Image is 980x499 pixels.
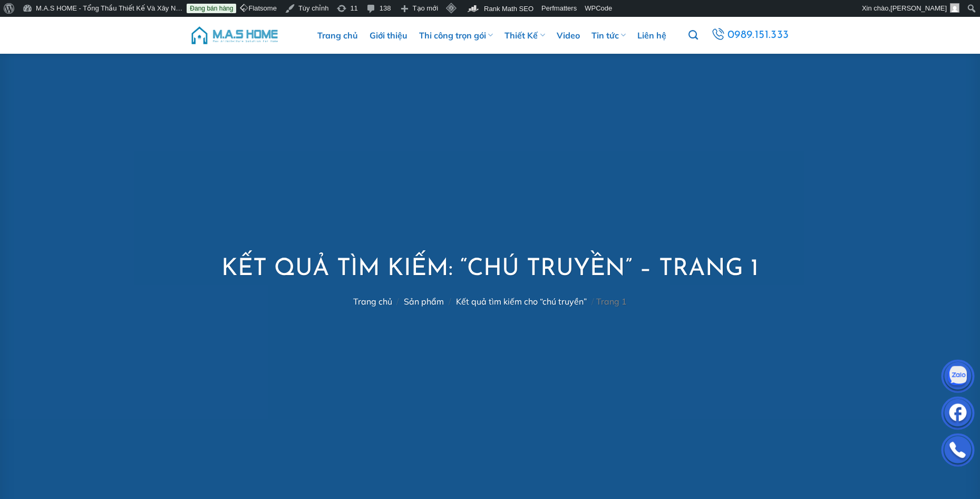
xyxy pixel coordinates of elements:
a: Video [557,19,580,51]
img: Zalo [942,362,974,394]
a: Tin tức [591,19,626,51]
span: 0989.151.333 [727,26,789,44]
a: Sản phẩm [404,296,444,307]
img: M.A.S HOME – Tổng Thầu Thiết Kế Và Xây Nhà Trọn Gói [190,19,279,51]
span: [PERSON_NAME] [890,4,947,12]
a: Đang bán hàng [187,4,236,13]
a: Tìm kiếm [688,24,698,46]
h1: Kết quả tìm kiếm: “chú truyền” – Trang 1 [221,254,759,285]
a: 0989.151.333 [710,26,791,45]
a: Kết quả tìm kiếm cho “chú truyền” [456,296,587,307]
a: Trang chủ [353,296,392,307]
a: Trang chủ [317,19,358,51]
a: Liên hệ [637,19,666,51]
a: Giới thiệu [370,19,407,51]
span: Rank Math SEO [484,5,533,13]
span: / [449,296,451,307]
img: Facebook [942,399,974,430]
nav: Trang 1 [221,297,759,307]
a: Thi công trọn gói [419,19,493,51]
span: / [396,296,399,307]
img: Phone [942,436,974,467]
a: Thiết Kế [504,19,545,51]
span: / [591,296,594,307]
